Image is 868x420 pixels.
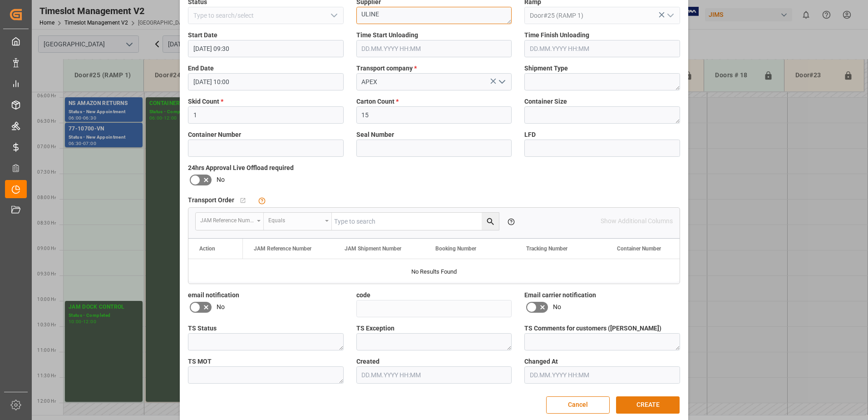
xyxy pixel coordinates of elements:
span: Email carrier notification [524,290,596,300]
span: Booking Number [435,245,476,252]
span: Created [356,357,380,366]
span: TS MOT [188,357,212,366]
span: TS Exception [356,324,395,333]
span: No [217,175,225,185]
span: TS Status [188,324,217,333]
span: Skid Count [188,97,223,106]
span: Start Date [188,30,217,40]
div: Action [199,245,215,252]
input: DD.MM.YYYY HH:MM [524,40,680,57]
input: DD.MM.YYYY HH:MM [188,73,344,90]
span: Time Finish Unloading [524,30,589,40]
button: open menu [326,9,340,23]
button: open menu [495,75,508,89]
button: Cancel [546,396,610,414]
button: search button [482,213,499,230]
span: LFD [524,130,536,140]
span: code [356,290,370,300]
input: Type to search [332,213,499,230]
span: Changed At [524,357,558,366]
div: JAM Reference Number [200,214,254,225]
span: Shipment Type [524,64,568,73]
button: open menu [264,213,332,230]
textarea: ULINE [356,7,512,24]
span: Container Number [617,245,661,252]
span: No [553,302,561,312]
span: Carton Count [356,97,399,106]
span: Tracking Number [526,245,567,252]
input: DD.MM.YYYY HH:MM [188,40,344,57]
span: JAM Shipment Number [345,245,401,252]
button: open menu [663,9,676,23]
span: Transport company [356,64,417,73]
span: Transport Order [188,195,234,205]
input: DD.MM.YYYY HH:MM [356,40,512,57]
span: End Date [188,64,214,73]
input: Type to search/select [188,7,344,24]
button: open menu [196,213,264,230]
span: Seal Number [356,130,394,140]
span: TS Comments for customers ([PERSON_NAME]) [524,324,661,333]
input: Type to search/select [524,7,680,24]
span: email notification [188,290,239,300]
span: Time Start Unloading [356,30,418,40]
span: Container Number [188,130,241,140]
span: 24hrs Approval Live Offload required [188,163,294,173]
span: JAM Reference Number [254,245,311,252]
button: CREATE [616,396,680,414]
div: Equals [268,214,322,225]
input: DD.MM.YYYY HH:MM [356,366,512,384]
span: No [217,302,225,312]
input: DD.MM.YYYY HH:MM [524,366,680,384]
span: Container Size [524,97,567,106]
